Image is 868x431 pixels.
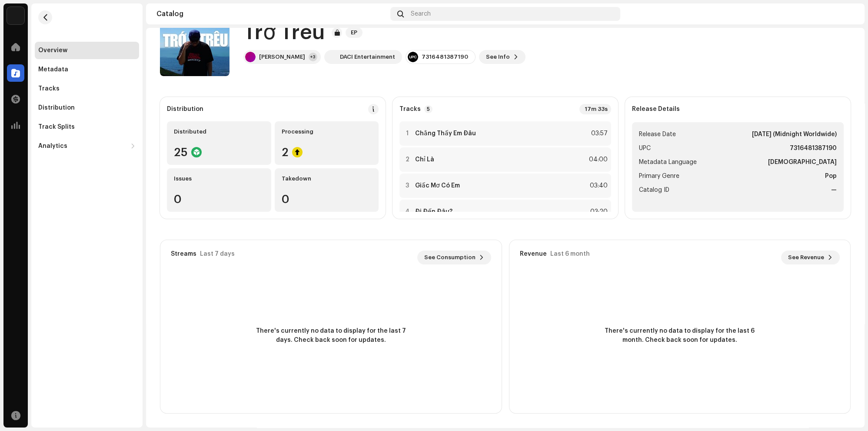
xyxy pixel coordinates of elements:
div: 03:57 [589,128,608,139]
strong: Giấc Mơ Có Em [415,182,460,189]
strong: Pop [825,171,837,181]
div: Track Splits [38,124,75,130]
div: 17m 33s [579,104,611,114]
span: UPC [639,143,651,154]
div: Streams [171,251,196,257]
img: b6bd29e2-72e1-4683-aba9-aa4383998dae [840,7,854,21]
strong: [DATE] (Midnight Worldwide) [752,129,837,140]
re-m-nav-dropdown: Analytics [35,137,139,155]
span: Metadata Language [639,157,697,167]
div: Tracks [38,85,60,92]
div: Takedown [282,175,372,182]
span: See Consumption [424,249,476,266]
div: Last 6 month [550,251,590,257]
div: 03:40 [589,180,608,191]
div: Distribution [38,104,75,111]
re-m-nav-item: Metadata [35,61,139,78]
button: See Consumption [417,251,491,264]
div: Issues [174,175,264,182]
img: de0d2825-999c-4937-b35a-9adca56ee094 [7,7,24,24]
div: Overview [38,47,67,54]
strong: — [831,185,837,195]
span: There's currently no data to display for the last 7 days. Check back soon for updates. [253,327,409,345]
strong: Chỉ Là [415,156,434,163]
strong: [DEMOGRAPHIC_DATA] [768,157,837,167]
strong: Release Details [632,106,680,113]
div: Last 7 days [200,251,235,257]
div: Distribution [167,106,203,113]
div: 04:00 [589,154,608,165]
span: There's currently no data to display for the last 6 month. Check back soon for updates. [602,327,758,345]
re-m-nav-item: Distribution [35,99,139,117]
button: See Revenue [781,251,840,264]
div: Distributed [174,128,264,135]
p-badge: 5 [424,105,432,113]
re-m-nav-item: Tracks [35,80,139,97]
span: EP [346,27,362,38]
span: Primary Genre [639,171,679,181]
div: 03:20 [589,207,608,217]
div: Analytics [38,143,67,150]
span: Release Date [639,129,676,140]
div: Catalog [156,10,387,17]
div: DACI Entertainment [340,53,395,60]
strong: Đi Đến Đâu? [415,208,452,215]
span: Catalog ID [639,185,669,195]
span: See Revenue [788,249,824,266]
div: Metadata [38,66,68,73]
div: +3 [309,53,317,61]
span: See Info [486,48,510,66]
img: 5393a41b-8e6a-489d-af83-f6e297edbb57 [326,52,336,62]
div: 7316481387190 [422,53,468,60]
re-m-nav-item: Overview [35,42,139,59]
strong: Tracks [399,106,421,113]
strong: Chẳng Thấy Em Đâu [415,130,476,137]
div: Processing [282,128,372,135]
strong: 7316481387190 [790,143,837,154]
button: See Info [479,50,525,64]
h1: Trớ Trêu [243,19,325,47]
span: Search [411,10,431,17]
re-m-nav-item: Track Splits [35,118,139,136]
div: Revenue [520,251,547,257]
div: [PERSON_NAME] [259,53,305,60]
